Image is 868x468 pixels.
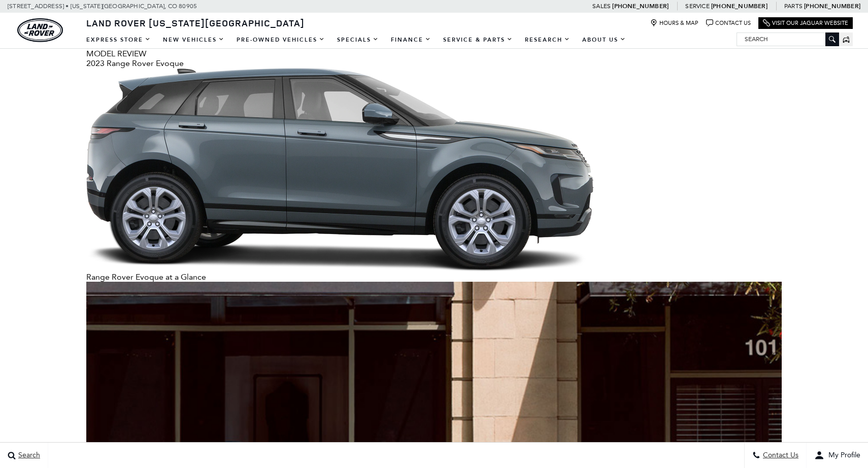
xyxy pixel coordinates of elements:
[80,31,632,49] nav: Main Navigation
[17,18,63,42] img: Land Rover
[86,49,782,58] div: MODEL REVIEW
[385,31,437,49] a: Finance
[711,2,767,10] a: [PHONE_NUMBER]
[784,3,803,10] span: Parts
[807,443,868,468] button: Open user profile menu
[8,3,197,10] a: [STREET_ADDRESS] • [US_STATE][GEOGRAPHIC_DATA], CO 80905
[824,451,860,460] span: My Profile
[86,17,305,29] span: Land Rover [US_STATE][GEOGRAPHIC_DATA]
[737,33,839,45] input: Search
[157,31,230,49] a: New Vehicles
[16,451,40,460] span: Search
[576,31,632,49] a: About Us
[760,451,798,460] span: Contact Us
[17,18,63,42] a: land-rover
[80,31,157,49] a: EXPRESS STORE
[592,3,611,10] span: Sales
[706,19,751,27] a: Contact Us
[612,2,669,10] a: [PHONE_NUMBER]
[685,3,709,10] span: Service
[86,58,782,68] div: 2023 Range Rover Evoque
[650,19,698,27] a: Hours & Map
[230,31,331,49] a: Pre-Owned Vehicles
[519,31,576,49] a: Research
[763,19,848,27] a: Visit Our Jaguar Website
[86,68,594,272] img: Range Rover Evoque
[331,31,385,49] a: Specials
[804,2,860,10] a: [PHONE_NUMBER]
[86,272,782,282] div: Range Rover Evoque at a Glance
[437,31,519,49] a: Service & Parts
[80,17,311,29] a: Land Rover [US_STATE][GEOGRAPHIC_DATA]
